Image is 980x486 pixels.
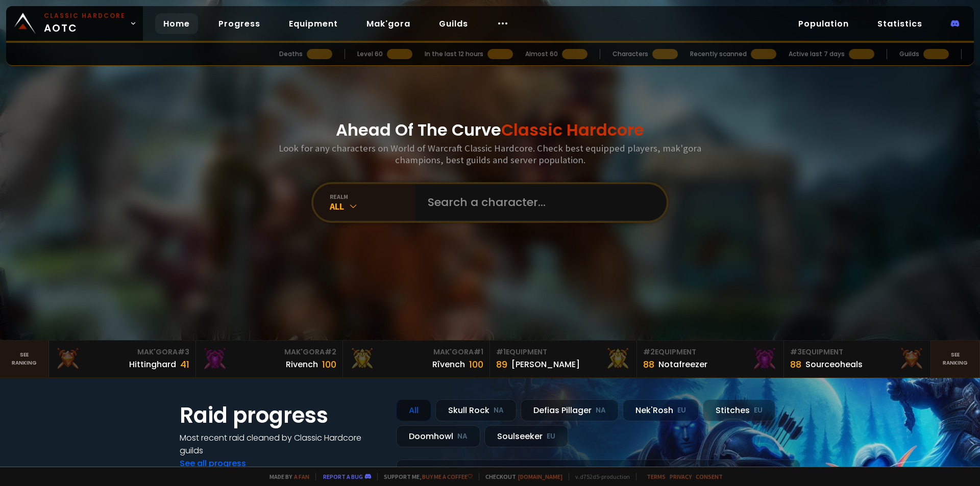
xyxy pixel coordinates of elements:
div: All [396,399,431,421]
span: # 1 [496,347,506,357]
div: Rivench [286,358,318,371]
a: Privacy [670,473,692,480]
a: Equipment [281,13,346,34]
div: Guilds [899,49,919,59]
div: Mak'Gora [55,347,189,357]
small: NA [596,405,606,416]
a: Statistics [869,13,930,34]
a: Buy me a coffee [422,473,473,480]
div: Characters [612,49,648,59]
h4: Most recent raid cleaned by Classic Hardcore guilds [180,431,384,457]
input: Search a character... [422,184,654,221]
div: Nek'Rosh [623,399,699,421]
a: Population [790,13,857,34]
a: Terms [647,473,666,480]
div: Equipment [643,347,777,357]
a: Mak'Gora#2Rivench100 [196,341,343,377]
a: Mak'Gora#3Hittinghard41 [49,341,196,377]
span: v. d752d5 - production [569,473,630,480]
small: EU [547,431,555,442]
div: Soulseeker [484,425,568,447]
small: NA [494,405,504,416]
h3: Look for any characters on World of Warcraft Classic Hardcore. Check best equipped players, mak'g... [275,142,705,166]
div: All [330,200,415,212]
a: #3Equipment88Sourceoheals [784,341,931,377]
div: 100 [469,357,483,371]
div: 41 [180,357,189,371]
a: Classic HardcoreAOTC [6,6,143,41]
a: Mak'Gora#1Rîvench100 [343,341,490,377]
a: [DOMAIN_NAME] [518,473,562,480]
div: Recently scanned [690,49,747,59]
div: Rîvench [432,358,465,371]
a: Mak'gora [358,13,419,34]
div: 88 [790,357,801,371]
div: Notafreezer [658,358,707,371]
div: Level 60 [357,49,383,59]
div: In the last 12 hours [425,49,483,59]
a: #2Equipment88Notafreezer [637,341,784,377]
a: See all progress [180,457,246,469]
small: NA [457,431,468,442]
small: EU [677,405,686,416]
div: Sourceoheals [805,358,863,371]
span: Checkout [479,473,562,480]
div: Defias Pillager [521,399,619,421]
small: Classic Hardcore [44,11,126,20]
span: AOTC [44,11,126,36]
span: Classic Hardcore [501,118,644,141]
div: 89 [496,357,507,371]
div: Hittinghard [129,358,176,371]
span: # 1 [474,347,483,357]
div: 100 [322,357,336,371]
div: Stitches [703,399,775,421]
span: # 3 [790,347,802,357]
h1: Raid progress [180,399,384,431]
span: # 2 [643,347,655,357]
span: # 2 [325,347,336,357]
div: Mak'Gora [349,347,483,357]
div: Equipment [790,347,924,357]
a: a fan [294,473,309,480]
div: Active last 7 days [789,49,845,59]
div: Doomhowl [396,425,480,447]
span: # 3 [178,347,189,357]
div: realm [330,193,415,200]
a: #1Equipment89[PERSON_NAME] [490,341,637,377]
div: Deaths [279,49,303,59]
small: EU [754,405,763,416]
div: [PERSON_NAME] [511,358,580,371]
div: Mak'Gora [202,347,336,357]
a: Progress [210,13,268,34]
a: Report a bug [323,473,363,480]
a: Home [155,13,198,34]
div: Equipment [496,347,630,357]
div: 88 [643,357,654,371]
a: Guilds [431,13,476,34]
span: Made by [263,473,309,480]
h1: Ahead Of The Curve [336,118,644,142]
div: Almost 60 [525,49,558,59]
div: Skull Rock [435,399,517,421]
span: Support me, [377,473,473,480]
a: Consent [696,473,723,480]
a: Seeranking [931,341,980,377]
